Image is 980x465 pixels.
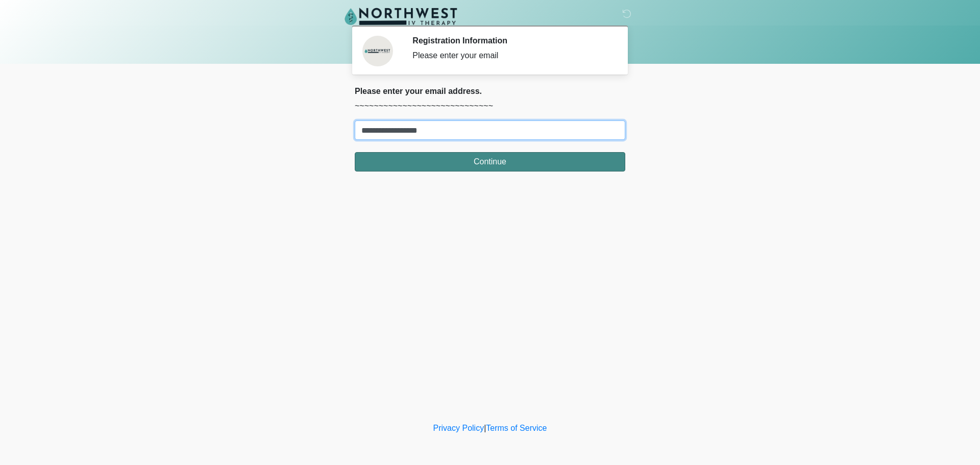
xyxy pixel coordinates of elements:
div: Please enter your email [412,50,610,62]
a: Terms of Service [486,424,547,432]
p: ~~~~~~~~~~~~~~~~~~~~~~~~~~~~~ [355,100,625,112]
img: Agent Avatar [362,36,393,66]
h2: Please enter your email address. [355,86,625,96]
a: | [484,424,486,432]
button: Continue [355,152,625,172]
img: Northwest IV Therapy Logo [345,8,457,25]
h2: Registration Information [412,36,610,45]
a: Privacy Policy [433,424,484,432]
